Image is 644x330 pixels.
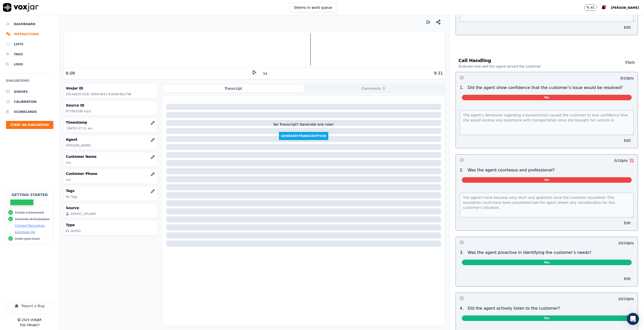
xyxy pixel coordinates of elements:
p: 10 / 10 pts [618,296,634,301]
a: Interactions [6,29,53,39]
p: 10 / 10 pts [618,241,634,246]
button: Edit [621,137,634,144]
button: 81 [584,4,602,11]
button: Comments [304,84,444,92]
p: Was the agent proactive in identifying the customer’s needs? [468,250,591,256]
a: Lists [6,39,53,49]
button: Create a Scorecard [15,211,44,215]
p: Was the agent courteous and professional? [468,167,555,173]
button: Transcript [163,84,304,92]
p: Did the agent actively listen to the customer? [468,305,560,311]
p: 1 . [458,85,466,91]
button: GenerateTranscription [279,132,328,140]
button: Privacy [27,323,40,327]
h3: Timestamp [66,120,156,125]
p: [PERSON_NAME] [66,144,156,148]
p: 0 / 10 pts [620,76,634,81]
a: Logs [6,59,53,69]
h3: Customer Phone [66,171,156,176]
button: Connect Recordings [15,224,45,228]
p: 4 . [458,305,466,311]
button: [PERSON_NAME] [611,5,644,11]
div: No Transcript? Generate one now! [273,122,334,132]
p: Did the agent show confidence that the customer's issue would be resolved? [468,85,623,91]
span: No [462,95,632,100]
span: 0 [382,86,386,91]
button: TOS [20,323,26,327]
div: 6:09 [66,70,75,76]
div: Open Intercom Messenger [627,313,639,325]
p: 2 . [458,167,466,173]
span: No [462,177,632,183]
p: Evaluate how well the agent served the customer [459,64,541,69]
a: Queues [6,87,53,97]
button: Edit [621,24,634,31]
button: 1x [262,70,268,77]
a: Dashboard [6,19,53,29]
h6: Evaluations [6,78,53,87]
span: [PERSON_NAME] [611,6,639,10]
button: Generate AI Evaluation [15,217,50,221]
h3: Source [66,205,156,210]
p: 2914eb55-018c-4958-9031-81b49c9b2798 [66,92,156,96]
button: Start an Evaluation [6,121,53,129]
button: Edit [621,219,634,226]
h3: Customer Name [66,154,156,159]
p: 0 / 10 pts [614,158,628,163]
h3: Agent [66,137,156,142]
button: Report a Bug [6,302,53,310]
button: Invite your team [15,237,40,241]
p: No Tags [66,195,156,199]
h3: Voxjar ID [66,86,156,91]
h3: Source ID [66,103,156,108]
p: 877802590.mp3 [66,109,156,113]
h2: Getting Started [12,192,48,197]
div: ADHOC_UPLOAD [71,212,96,216]
a: Tags [6,49,53,59]
span: Yes [462,315,632,321]
h3: Tags [66,188,156,193]
span: Yes [462,260,632,265]
p: 81 [591,6,594,10]
p: n/a [66,161,156,165]
div: AUDIO [71,229,81,233]
p: n/a [66,178,156,182]
a: Calibration [6,97,53,107]
a: Scorecards [6,107,53,117]
h3: Type [66,222,156,227]
button: 81 [584,4,597,11]
p: 55 pts [606,60,635,69]
div: 9:31 [434,70,443,76]
img: voxjar logo [3,3,39,12]
button: Automate QA [15,230,35,234]
h3: Call Handling [459,58,606,69]
button: Edit [621,275,634,282]
button: 0items in work queue [290,3,337,12]
p: 2025 Voxjar [22,318,42,322]
p: 3 . [458,250,466,256]
p: [DATE] 07:11 am [67,126,156,130]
